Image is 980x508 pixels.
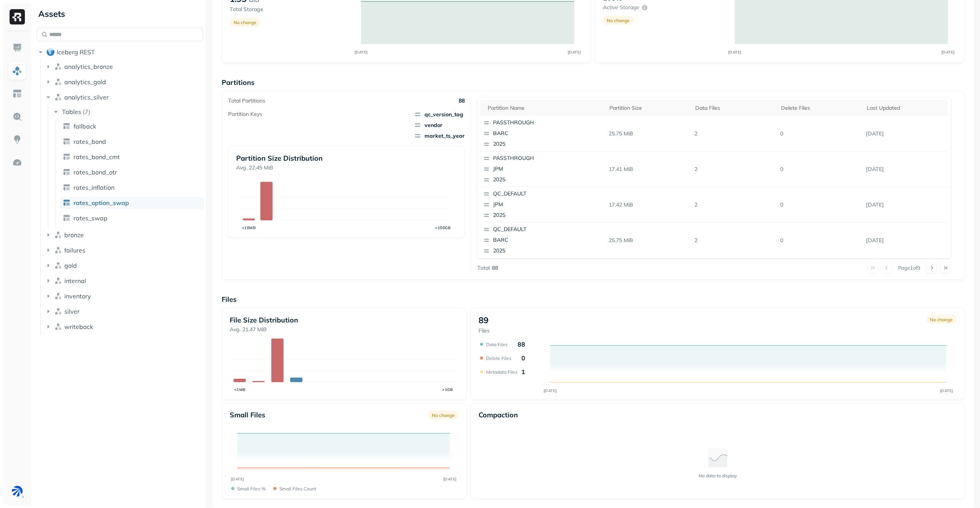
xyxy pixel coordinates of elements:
[442,387,453,392] tspan: >1GB
[54,308,62,315] img: namespace
[54,292,62,300] img: namespace
[691,234,777,247] p: 2
[44,76,203,88] button: analytics_gold
[234,387,245,392] tspan: <1MB
[242,225,256,230] tspan: <10MB
[777,234,863,247] p: 0
[493,165,567,173] p: JPM
[414,111,465,118] span: qc_version_tag
[279,486,316,492] p: Small files count
[781,104,859,112] div: Delete Files
[64,78,106,86] span: analytics_gold
[941,50,954,55] tspan: [DATE]
[54,323,62,331] img: namespace
[606,198,691,212] p: 17.42 MiB
[493,140,567,148] p: 2025
[63,168,70,176] img: table
[493,176,567,184] p: 2025
[37,8,203,20] div: Assets
[699,473,737,479] p: No data to display
[54,93,62,101] img: namespace
[691,127,777,140] p: 2
[44,259,203,272] button: gold
[480,187,570,222] button: QC_DEFAULTJPM2025
[230,6,353,13] p: Total Storage
[518,340,525,348] p: 88
[695,104,773,112] div: Data Files
[606,163,691,176] p: 17.41 MiB
[44,275,203,287] button: internal
[354,50,368,55] tspan: [DATE]
[12,112,22,122] img: Query Explorer
[486,342,508,347] p: Data Files
[44,91,203,103] button: analytics_silver
[493,155,567,162] p: PASSTHROUGH
[234,20,256,25] p: No change
[12,158,22,168] img: Optimization
[12,135,22,145] img: Insights
[63,122,70,130] img: table
[236,164,457,171] p: Avg. 22.45 MiB
[867,104,945,112] div: Last updated
[480,116,570,151] button: PASSTHROUGHBARC2025
[230,316,459,324] p: File Size Distribution
[493,212,567,219] p: 2025
[488,104,602,112] div: Partition name
[60,151,204,163] a: rates_bond_cmt
[521,354,525,362] p: 0
[493,226,567,233] p: QC_DEFAULT
[12,66,22,76] img: Assets
[44,229,203,241] button: bronze
[493,190,567,198] p: QC_DEFAULT
[63,214,70,222] img: table
[863,127,949,140] p: Sep 8, 2025
[607,18,630,23] p: No change
[64,246,85,254] span: failures
[64,292,91,300] span: inventory
[544,388,557,393] tspan: [DATE]
[60,181,204,194] a: rates_inflation
[12,43,22,53] img: Dashboard
[60,212,204,224] a: rates_swap
[60,166,204,178] a: rates_bond_otr
[863,163,949,176] p: Sep 8, 2025
[236,154,457,163] p: Partition Size Distribution
[54,63,62,70] img: namespace
[898,264,920,271] p: Page 1 of 9
[44,290,203,302] button: inventory
[940,388,953,393] tspan: [DATE]
[60,135,204,148] a: rates_bond
[568,50,581,55] tspan: [DATE]
[777,198,863,212] p: 0
[521,368,525,376] p: 1
[60,197,204,209] a: rates_option_swap
[443,477,456,482] tspan: [DATE]
[728,50,741,55] tspan: [DATE]
[64,231,84,239] span: bronze
[435,225,451,230] tspan: >100GB
[60,120,204,132] a: fallback
[64,262,77,269] span: gold
[459,97,465,104] p: 88
[863,198,949,212] p: Sep 8, 2025
[44,321,203,333] button: writeback
[486,355,511,361] p: Delete Files
[228,97,265,104] p: Total Partitions
[47,48,54,56] img: root
[44,244,203,256] button: failures
[691,163,777,176] p: 2
[54,231,62,239] img: namespace
[37,46,203,58] button: Iceberg REST
[44,305,203,317] button: silver
[432,412,455,418] p: No change
[477,264,490,272] p: Total
[73,153,120,161] span: rates_bond_cmt
[609,104,688,112] div: Partition size
[414,132,465,140] span: market_ts_year
[52,106,204,118] button: Tables(7)
[486,369,518,375] p: Metadata Files
[64,308,80,315] span: silver
[12,486,23,497] img: BAM
[777,163,863,176] p: 0
[603,4,639,11] p: Active storage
